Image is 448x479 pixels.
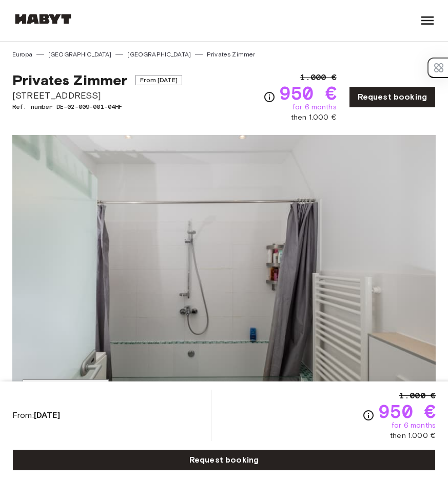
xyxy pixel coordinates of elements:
[12,50,32,59] a: Europa
[12,449,436,471] a: Request booking
[362,409,375,421] svg: Check cost overview for full price breakdown. Please note that discounts apply to new joiners onl...
[12,410,60,421] span: From:
[291,112,337,123] span: then 1.000 €
[135,75,182,85] span: From [DATE]
[300,71,337,84] span: 1.000 €
[12,71,127,89] span: Privates Zimmer
[280,84,337,102] span: 950 €
[127,50,191,59] a: [GEOGRAPHIC_DATA]
[349,86,436,108] a: Request booking
[12,135,436,408] img: Marketing picture of unit DE-02-009-001-04HF
[379,402,436,420] span: 950 €
[48,50,112,59] a: [GEOGRAPHIC_DATA]
[34,410,60,420] b: [DATE]
[23,379,109,398] button: Show all photos
[392,420,436,431] span: for 6 months
[399,390,436,402] span: 1.000 €
[12,89,182,102] span: [STREET_ADDRESS]
[207,50,255,59] a: Privates Zimmer
[12,14,74,24] img: Habyt
[263,91,276,103] svg: Check cost overview for full price breakdown. Please note that discounts apply to new joiners onl...
[390,431,436,441] span: then 1.000 €
[293,102,337,112] span: for 6 months
[12,102,182,111] span: Ref. number DE-02-009-001-04HF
